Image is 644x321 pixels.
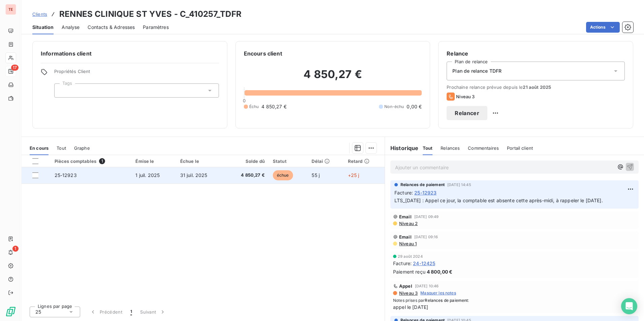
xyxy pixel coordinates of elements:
div: Émise le [135,158,172,164]
span: Prochaine relance prévue depuis le [447,84,625,90]
span: Échu [249,104,259,110]
span: [DATE] 09:16 [414,235,438,239]
div: Open Intercom Messenger [621,298,637,314]
span: Niveau 1 [398,241,417,246]
span: Email [399,214,412,219]
span: Analyse [62,24,79,31]
span: Relances de paiement [400,182,445,188]
button: 1 [126,305,136,319]
button: Actions [586,22,620,33]
span: 25-12923 [414,189,437,196]
span: [DATE] 09:49 [414,215,439,219]
span: 31 juil. 2025 [180,172,207,178]
span: Tout [423,145,433,151]
button: Suivant [136,305,170,319]
span: Facture : [394,189,413,196]
span: Situation [32,24,54,31]
div: Échue le [180,158,221,164]
span: Email [399,234,412,240]
span: 1 [12,246,19,252]
h2: 4 850,27 € [244,68,422,88]
button: Précédent [86,305,126,319]
span: 0,00 € [407,103,422,110]
h6: Relance [447,49,625,58]
span: [DATE] 10:46 [415,284,439,288]
span: Relances [441,145,460,151]
div: Retard [348,158,381,164]
h6: Informations client [41,49,219,58]
span: Niveau 2 [398,221,418,226]
span: 25-12923 [55,172,77,178]
span: 1 [99,158,105,164]
span: 4 850,27 € [229,172,264,179]
span: Masquer les notes [420,290,456,296]
h6: Encours client [244,49,282,58]
span: +25 j [348,172,359,178]
span: 1 juil. 2025 [135,172,160,178]
span: Paramètres [143,24,169,31]
div: Solde dû [229,158,264,164]
span: En cours [30,145,49,151]
span: 55 j [312,172,320,178]
span: 4 800,00 € [427,268,453,275]
span: appel le [DATE] [393,304,636,311]
span: 24-12425 [413,260,435,267]
span: 17 [11,65,19,71]
span: Appel [399,283,412,289]
span: Notes prises par : [393,297,636,304]
span: Clients [32,11,47,17]
h6: Historique [385,144,419,152]
span: Niveau 3 [398,290,418,296]
span: Contacts & Adresses [88,24,135,31]
span: Graphe [74,145,90,151]
div: Délai [312,158,340,164]
span: Niveau 3 [456,94,475,99]
input: Ajouter une valeur [60,87,65,94]
span: 29 août 2024 [398,254,423,258]
span: Non-échu [384,104,404,110]
span: 25 [35,309,41,315]
div: Statut [273,158,304,164]
div: Pièces comptables [55,158,128,164]
a: 17 [5,66,16,77]
span: [DATE] 14:45 [447,183,471,187]
div: TE [5,4,16,15]
h3: RENNES CLINIQUE ST YVES - C_410257_TDFR [59,8,241,20]
button: Relancer [447,106,487,120]
a: Clients [32,11,47,17]
img: Logo LeanPay [5,306,16,317]
span: LTS_[DATE] : Appel ce jour, la comptable est absente cette après-midi, à rappeler le [DATE]. [394,198,603,203]
span: Tout [57,145,66,151]
span: 1 [130,309,132,315]
span: 0 [243,98,246,103]
span: Portail client [507,145,533,151]
span: Commentaires [468,145,499,151]
span: Plan de relance TDFR [452,68,502,74]
span: 4 850,27 € [261,103,287,110]
span: Paiement reçu [393,268,425,275]
span: Propriétés Client [54,69,219,78]
span: 21 août 2025 [523,84,551,90]
span: Relances de paiement [425,298,468,303]
span: échue [273,170,293,180]
span: Facture : [393,260,412,267]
